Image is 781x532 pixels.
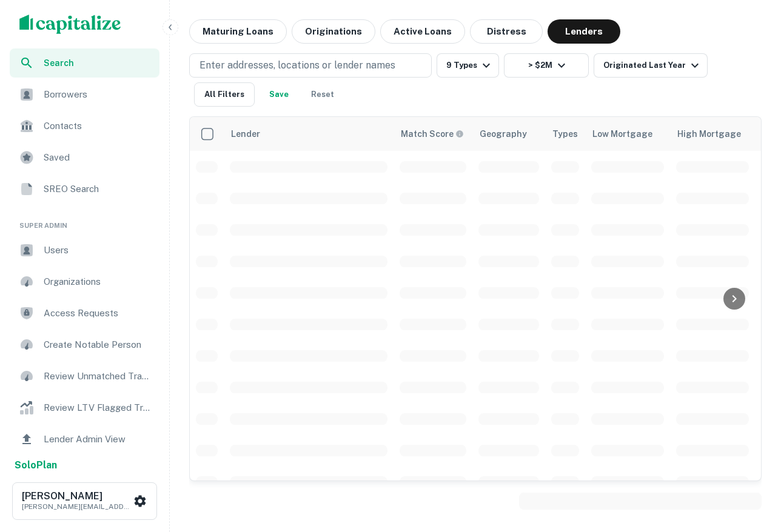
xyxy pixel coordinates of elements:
[44,119,152,133] span: Contacts
[585,117,670,151] th: Low Mortgage
[10,48,159,78] a: Search
[44,274,152,289] span: Organizations
[12,482,157,520] button: [PERSON_NAME][PERSON_NAME][EMAIL_ADDRESS][DOMAIN_NAME]
[194,82,255,107] button: All Filters
[548,19,620,44] button: Lenders
[10,236,159,265] a: Users
[19,15,121,34] img: capitalize-logo.png
[592,127,652,141] div: Low Mortgage
[720,435,781,493] iframe: Chat Widget
[260,82,298,107] button: Save your search to get updates of matches that match your search criteria.
[15,458,57,473] a: SoloPlan
[199,58,395,73] p: Enter addresses, locations or lender names
[189,19,287,44] button: Maturing Loans
[10,143,159,172] a: Saved
[22,491,131,501] h6: [PERSON_NAME]
[44,87,152,102] span: Borrowers
[15,459,57,471] strong: Solo Plan
[44,369,152,384] span: Review Unmatched Transactions
[677,127,741,141] div: High Mortgage
[437,53,499,78] button: 9 Types
[10,425,159,454] a: Lender Admin View
[401,127,461,141] h6: Match Score
[303,82,342,107] button: Reset
[394,117,472,151] th: Capitalize uses an advanced AI algorithm to match your search with the best lender. The match sco...
[670,117,755,151] th: High Mortgage
[44,243,152,258] span: Users
[603,58,702,73] div: Originated Last Year
[10,330,159,359] a: Create Notable Person
[472,117,545,151] th: Geography
[10,175,159,204] a: SREO Search
[44,150,152,165] span: Saved
[401,127,464,141] div: Capitalize uses an advanced AI algorithm to match your search with the best lender. The match sco...
[189,53,432,78] button: Enter addresses, locations or lender names
[504,53,589,78] button: > $2M
[10,393,159,422] a: Review LTV Flagged Transactions
[10,111,159,141] a: Contacts
[44,56,152,70] span: Search
[44,432,152,447] span: Lender Admin View
[10,267,159,296] a: Organizations
[224,117,394,151] th: Lender
[10,206,159,236] li: Super Admin
[10,299,159,328] a: Access Requests
[44,337,152,352] span: Create Notable Person
[44,401,152,415] span: Review LTV Flagged Transactions
[380,19,465,44] button: Active Loans
[292,19,375,44] button: Originations
[552,127,578,141] div: Types
[44,306,152,321] span: Access Requests
[231,127,260,141] div: Lender
[594,53,708,78] button: Originated Last Year
[44,182,152,196] span: SREO Search
[480,127,527,141] div: Geography
[22,501,131,512] p: [PERSON_NAME][EMAIL_ADDRESS][DOMAIN_NAME]
[545,117,585,151] th: Types
[10,80,159,109] a: Borrowers
[10,362,159,391] a: Review Unmatched Transactions
[470,19,543,44] button: Distress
